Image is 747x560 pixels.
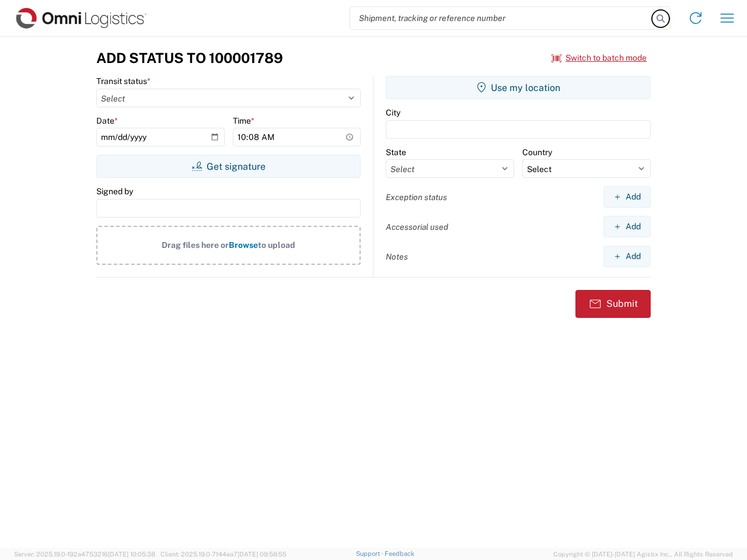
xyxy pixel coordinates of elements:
[522,147,552,157] label: Country
[96,186,133,197] label: Signed by
[386,107,400,118] label: City
[108,551,155,558] span: [DATE] 10:05:38
[603,216,651,237] button: Add
[553,549,733,559] span: Copyright © [DATE]-[DATE] Agistix Inc., All Rights Reserved
[233,116,254,126] label: Time
[385,550,414,557] a: Feedback
[350,7,652,29] input: Shipment, tracking or reference number
[160,551,287,558] span: Client: 2025.19.0-7f44ea7
[551,48,647,68] button: Switch to batch mode
[386,192,447,202] label: Exception status
[96,50,283,66] h3: Add Status to 100001789
[162,240,229,250] span: Drag files here or
[229,240,258,250] span: Browse
[603,246,651,267] button: Add
[14,551,155,558] span: Server: 2025.19.0-192a4753216
[575,290,651,318] button: Submit
[386,251,408,262] label: Notes
[258,240,295,250] span: to upload
[603,186,651,208] button: Add
[386,147,406,157] label: State
[96,76,151,86] label: Transit status
[96,116,118,126] label: Date
[356,550,385,557] a: Support
[386,76,651,99] button: Use my location
[238,551,287,558] span: [DATE] 09:58:55
[96,155,361,178] button: Get signature
[386,222,448,232] label: Accessorial used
